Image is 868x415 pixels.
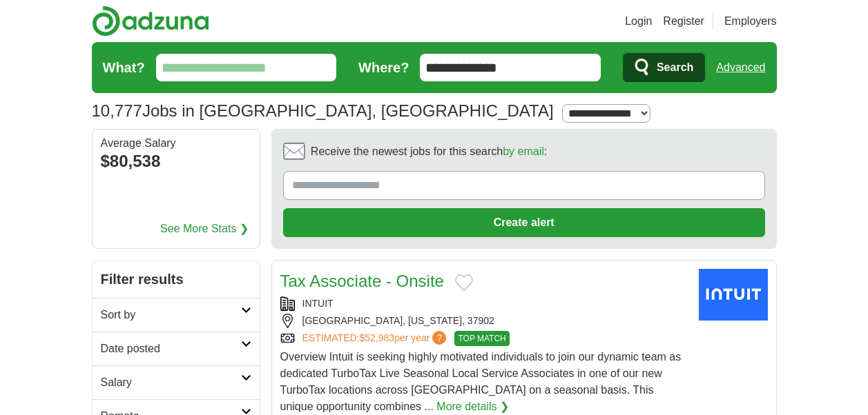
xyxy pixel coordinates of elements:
[302,298,334,309] a: INTUIT
[432,331,446,345] span: ?
[436,398,509,415] a: More details ❯
[93,298,260,332] a: Sort by
[92,101,554,120] h1: Jobs in [GEOGRAPHIC_DATA], [GEOGRAPHIC_DATA]
[503,145,544,157] a: by email
[101,149,251,174] div: $80,538
[699,269,768,321] img: Intuit logo
[283,208,765,237] button: Create alert
[358,57,409,78] label: Where?
[101,341,241,357] h2: Date posted
[93,332,260,365] a: Date posted
[103,57,145,78] label: What?
[101,374,241,391] h2: Salary
[663,13,704,30] a: Register
[92,6,209,37] img: Adzuna logo
[93,261,260,298] h2: Filter results
[302,331,450,346] a: ESTIMATED:$52,983per year?
[625,13,652,30] a: Login
[92,99,142,123] span: 10,777
[101,138,251,149] div: Average Salary
[311,143,547,160] span: Receive the newest jobs for this search :
[93,365,260,399] a: Salary
[455,274,473,291] button: Add to favorite jobs
[280,351,682,412] span: Overview Intuit is seeking highly motivated individuals to join our dynamic team as dedicated Tur...
[454,331,509,346] span: TOP MATCH
[280,314,688,328] div: [GEOGRAPHIC_DATA], [US_STATE], 37902
[280,272,444,290] a: Tax Associate - Onsite
[724,13,777,30] a: Employers
[160,221,249,237] a: See More Stats ❯
[101,307,241,323] h2: Sort by
[359,332,394,343] span: $52,983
